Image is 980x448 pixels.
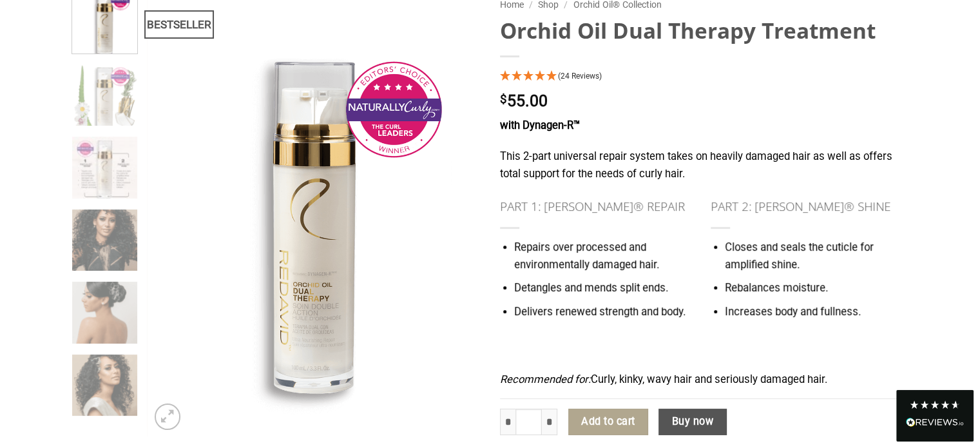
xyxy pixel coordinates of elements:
h4: PART 2: [PERSON_NAME]® SHINE [711,197,903,216]
li: Closes and seals the cuticle for amplified shine. [725,239,903,273]
div: Read All Reviews [906,415,964,432]
div: 4.92 Stars - 24 Reviews [500,68,903,86]
div: Curly, kinky, wavy hair and seriously damaged hair. [500,117,903,399]
button: Buy now [658,409,726,436]
img: REDAVID Orchid Oil Dual Therapy ~ Award Winning Curl Care [72,64,137,130]
a: Zoom [155,404,180,429]
input: Reduce quantity of Orchid Oil Dual Therapy Treatment [500,409,515,436]
li: Rebalances moisture. [725,280,903,298]
h1: Orchid Oil Dual Therapy Treatment [500,17,903,44]
span: (24 Reviews) [558,72,602,81]
em: Recommended for: [500,373,591,385]
div: Read All Reviews [896,390,974,442]
li: Increases body and fullness. [725,304,903,321]
input: Product quantity [515,409,543,436]
li: Detangles and mends split ends. [514,280,691,298]
p: This 2-part universal repair system takes on heavily damaged hair as well as offers total support... [500,148,903,182]
span: $ [500,93,507,106]
li: Repairs over processed and environmentally damaged hair. [514,239,691,273]
strong: with Dynagen-R™ [500,119,580,131]
img: REVIEWS.io [906,418,964,427]
h4: PART 1: [PERSON_NAME]® REPAIR [500,197,692,216]
bdi: 55.00 [500,92,548,110]
button: Add to cart [568,409,648,436]
input: Increase quantity of Orchid Oil Dual Therapy Treatment [542,409,557,436]
div: 4.8 Stars [909,400,961,410]
li: Delivers renewed strength and body. [514,304,691,321]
